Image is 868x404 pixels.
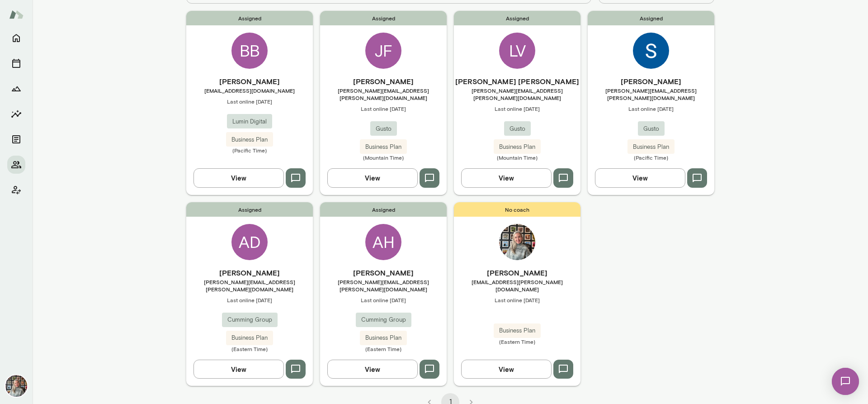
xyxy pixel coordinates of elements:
span: Assigned [320,202,447,217]
span: Last online [DATE] [186,296,313,304]
span: Assigned [454,11,580,25]
div: BB [231,33,268,69]
h6: [PERSON_NAME] [454,267,580,278]
button: View [327,168,418,187]
h6: [PERSON_NAME] [588,76,714,87]
span: [PERSON_NAME][EMAIL_ADDRESS][PERSON_NAME][DOMAIN_NAME] [588,87,714,101]
button: View [327,360,418,379]
button: View [193,168,284,187]
div: AD [231,224,268,260]
button: Growth Plan [7,80,25,98]
span: Last online [DATE] [186,98,313,105]
div: JF [365,33,401,69]
span: (Pacific Time) [588,154,714,161]
div: AH [365,224,401,260]
h6: [PERSON_NAME] [320,76,447,87]
span: (Pacific Time) [186,147,313,154]
h6: [PERSON_NAME] [186,267,313,278]
button: View [193,360,284,379]
span: Last online [DATE] [320,296,447,304]
span: Gusto [504,124,531,133]
img: Tricia Maggio [499,224,535,260]
span: Gusto [370,124,397,133]
span: Cumming Group [222,315,278,324]
button: Home [7,29,25,47]
button: View [461,168,552,187]
span: Business Plan [360,143,407,152]
button: Documents [7,130,25,148]
span: Last online [DATE] [454,105,580,112]
button: Sessions [7,54,25,72]
span: Lumin Digital [227,117,272,126]
span: No coach [454,202,580,217]
button: Members [7,156,25,174]
h6: [PERSON_NAME] [PERSON_NAME] [454,76,580,87]
h6: [PERSON_NAME] [186,76,313,87]
span: Assigned [186,11,313,25]
span: Business Plan [226,333,273,342]
span: Business Plan [226,135,273,144]
h6: [PERSON_NAME] [320,267,447,278]
span: Last online [DATE] [320,105,447,112]
span: [PERSON_NAME][EMAIL_ADDRESS][PERSON_NAME][DOMAIN_NAME] [454,87,580,101]
span: Business Plan [360,333,407,342]
span: Assigned [186,202,313,217]
span: Business Plan [494,143,541,152]
span: Cumming Group [356,315,411,324]
span: (Eastern Time) [454,338,580,345]
img: Tricia Maggio [5,375,27,397]
span: Last online [DATE] [588,105,714,112]
span: (Mountain Time) [320,154,447,161]
button: View [595,168,685,187]
span: [EMAIL_ADDRESS][DOMAIN_NAME] [186,87,313,94]
img: Sandra Jirous [633,33,669,69]
span: (Eastern Time) [186,345,313,352]
span: [PERSON_NAME][EMAIL_ADDRESS][PERSON_NAME][DOMAIN_NAME] [320,278,447,293]
span: Last online [DATE] [454,296,580,304]
span: (Eastern Time) [320,345,447,352]
span: (Mountain Time) [454,154,580,161]
button: View [461,360,552,379]
span: Business Plan [627,143,675,152]
button: Client app [7,181,25,199]
img: Mento [9,6,24,23]
div: LV [499,33,535,69]
span: Assigned [588,11,714,25]
span: Gusto [638,124,665,133]
span: Assigned [320,11,447,25]
span: Business Plan [494,326,541,335]
span: [PERSON_NAME][EMAIL_ADDRESS][PERSON_NAME][DOMAIN_NAME] [186,278,313,293]
span: [PERSON_NAME][EMAIL_ADDRESS][PERSON_NAME][DOMAIN_NAME] [320,87,447,101]
button: Insights [7,105,25,123]
span: [EMAIL_ADDRESS][PERSON_NAME][DOMAIN_NAME] [454,278,580,293]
